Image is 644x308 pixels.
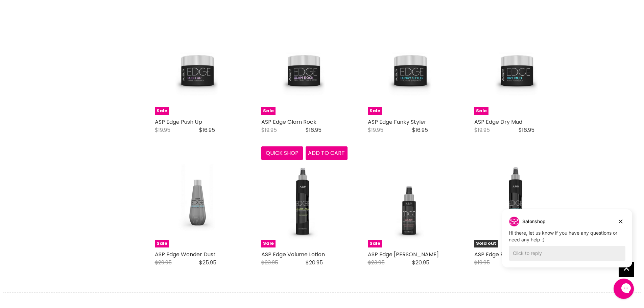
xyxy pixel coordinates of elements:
[474,126,490,134] span: $19.95
[368,161,454,247] a: ASP Edge Glazer Sale
[474,162,560,247] img: ASP Edge Enforcer
[261,146,303,160] button: Quick shop
[368,29,454,115] a: ASP Edge Funky Styler Sale
[412,126,428,134] span: $16.95
[155,251,216,258] a: ASP Edge Wonder Dust
[368,251,439,258] a: ASP Edge [PERSON_NAME]
[474,29,560,115] img: ASP Edge Dry Mud
[368,29,454,115] img: ASP Edge Funky Styler
[474,29,560,115] a: ASP Edge Dry Mud Sale
[261,251,325,258] a: ASP Edge Volume Lotion
[474,240,498,247] span: Sold out
[261,162,348,247] img: ASP Edge Volume Lotion
[155,29,241,115] img: ASP Edge Push Up
[199,259,216,266] span: $25.95
[368,118,426,126] a: ASP Edge Funky Styler
[261,29,348,115] a: ASP Edge Glam Rock Sale
[261,126,277,134] span: $19.95
[474,118,522,126] a: ASP Edge Dry Mud
[155,259,172,266] span: $29.95
[261,259,278,266] span: $23.95
[610,276,637,301] iframe: Gorgias live chat messenger
[368,162,454,247] img: ASP Edge Glazer
[155,240,169,247] span: Sale
[306,146,348,160] button: Add to cart
[412,259,429,266] span: $20.95
[368,240,382,247] span: Sale
[155,107,169,115] span: Sale
[199,126,215,134] span: $16.95
[261,240,276,247] span: Sale
[155,162,241,247] img: ASP Edge Wonder Dust
[155,161,241,247] a: ASP Edge Wonder Dust Sale
[368,107,382,115] span: Sale
[497,208,637,278] iframe: Gorgias live chat campaigns
[261,107,276,115] span: Sale
[474,161,560,247] a: ASP Edge Enforcer Sold out
[155,29,241,115] a: ASP Edge Push Up Sale
[519,126,534,134] span: $16.95
[261,29,348,115] img: ASP Edge Glam Rock
[308,149,345,157] span: Add to cart
[474,251,524,258] a: ASP Edge Enforcer
[474,259,490,266] span: $19.95
[306,259,323,266] span: $20.95
[261,161,348,247] a: ASP Edge Volume Lotion Sale
[155,118,202,126] a: ASP Edge Push Up
[155,126,170,134] span: $19.95
[474,107,488,115] span: Sale
[368,126,383,134] span: $19.95
[261,118,316,126] a: ASP Edge Glam Rock
[306,126,321,134] span: $16.95
[368,259,385,266] span: $23.95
